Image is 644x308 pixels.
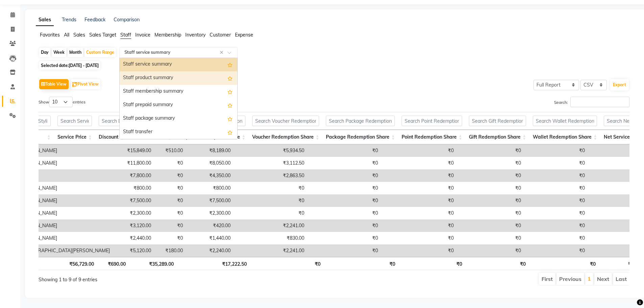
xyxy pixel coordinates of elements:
[154,169,186,182] td: ₹0
[40,32,60,38] span: Favorites
[381,169,457,182] td: ₹0
[524,219,588,232] td: ₹0
[588,275,591,282] a: 1
[323,130,398,144] th: Package Redemption Share: activate to sort column ascending
[113,232,154,244] td: ₹2,440.00
[457,244,524,257] td: ₹0
[16,244,113,257] td: [DEMOGRAPHIC_DATA][PERSON_NAME]
[97,257,129,270] th: ₹690.00
[185,32,206,38] span: Inventory
[154,244,186,257] td: ₹180.00
[402,116,462,126] input: Search Point Redemption Share
[524,169,588,182] td: ₹0
[71,79,100,89] button: Pivot View
[16,232,113,244] td: [PERSON_NAME]
[16,144,113,157] td: [PERSON_NAME]
[228,101,233,109] span: Add this report to Favorites List
[113,219,154,232] td: ₹3,120.00
[186,244,234,257] td: ₹2,240.00
[16,182,113,194] td: [PERSON_NAME]
[228,88,233,96] span: Add this report to Favorites List
[89,32,116,38] span: Sales Target
[308,194,381,207] td: ₹0
[457,169,524,182] td: ₹0
[186,207,234,219] td: ₹2,300.00
[119,57,238,139] ng-dropdown-panel: Options list
[186,144,234,157] td: ₹8,189.00
[186,219,234,232] td: ₹420.00
[113,144,154,157] td: ₹15,849.00
[113,244,154,257] td: ₹5,120.00
[39,61,100,70] span: Selected date:
[524,244,588,257] td: ₹0
[324,257,399,270] th: ₹0
[228,128,233,136] span: Add this report to Favorites List
[113,194,154,207] td: ₹7,500.00
[457,219,524,232] td: ₹0
[52,48,66,57] div: Week
[154,219,186,232] td: ₹0
[381,194,457,207] td: ₹0
[154,194,186,207] td: ₹0
[308,232,381,244] td: ₹0
[234,232,308,244] td: ₹830.00
[234,182,308,194] td: ₹0
[457,144,524,157] td: ₹0
[381,244,457,257] td: ₹0
[398,130,466,144] th: Point Redemption Share: activate to sort column ascending
[210,32,231,38] span: Customer
[186,157,234,169] td: ₹8,050.00
[234,194,308,207] td: ₹0
[326,116,395,126] input: Search Package Redemption Share
[39,272,279,283] div: Showing 1 to 9 of 9 entries
[524,157,588,169] td: ₹0
[529,130,600,144] th: Wallet Redemption Share: activate to sort column ascending
[308,244,381,257] td: ₹0
[381,207,457,219] td: ₹0
[466,257,529,270] th: ₹0
[381,219,457,232] td: ₹0
[457,157,524,169] td: ₹0
[120,58,237,71] div: Staff service summary
[49,97,73,107] select: Showentries
[186,169,234,182] td: ₹4,350.00
[457,207,524,219] td: ₹0
[72,82,77,87] img: pivot.png
[56,257,97,270] th: ₹56,729.00
[220,49,225,56] span: Clear all
[154,182,186,194] td: ₹0
[135,32,150,38] span: Invoice
[234,244,308,257] td: ₹2,241.00
[252,116,319,126] input: Search Voucher Redemption Share
[457,232,524,244] td: ₹0
[524,144,588,157] td: ₹0
[234,219,308,232] td: ₹2,241.00
[308,219,381,232] td: ₹0
[113,169,154,182] td: ₹7,800.00
[533,116,597,126] input: Search Wallet Redemption Share
[186,194,234,207] td: ₹7,500.00
[399,257,466,270] th: ₹0
[113,207,154,219] td: ₹2,300.00
[234,207,308,219] td: ₹0
[308,157,381,169] td: ₹0
[64,32,69,38] span: All
[235,32,253,38] span: Expense
[120,125,237,139] div: Staff transfer
[154,157,186,169] td: ₹0
[120,32,131,38] span: Staff
[114,17,140,23] a: Comparison
[16,194,113,207] td: [PERSON_NAME]
[228,74,233,82] span: Add this report to Favorites List
[120,85,237,98] div: Staff membership summary
[186,232,234,244] td: ₹1,440.00
[154,232,186,244] td: ₹0
[308,169,381,182] td: ₹0
[154,32,181,38] span: Membership
[16,219,113,232] td: [PERSON_NAME]
[154,144,186,157] td: ₹510.00
[469,116,526,126] input: Search Gift Redemption Share
[154,207,186,219] td: ₹0
[113,182,154,194] td: ₹800.00
[99,116,124,126] input: Search Discount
